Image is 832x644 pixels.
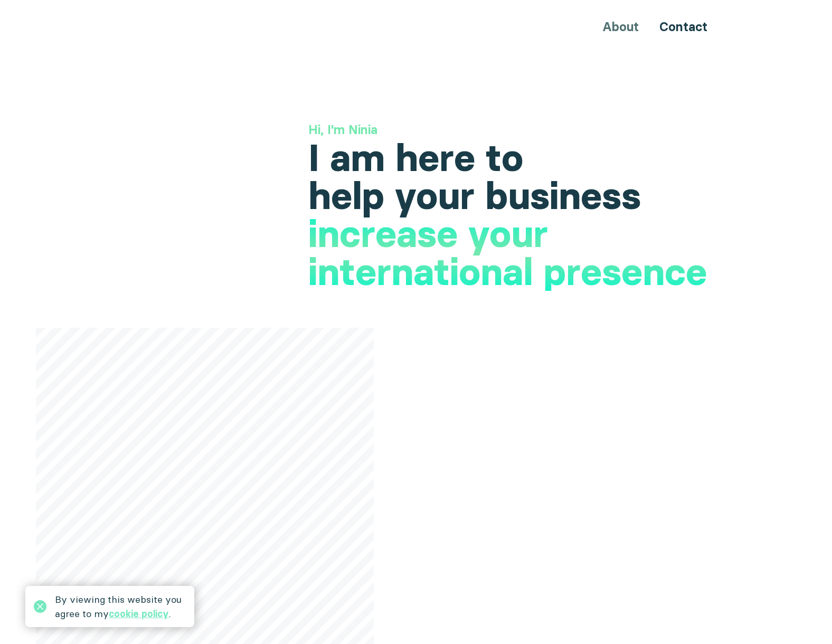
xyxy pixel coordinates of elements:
[55,592,186,621] div: By viewing this website you agree to my .
[308,215,724,291] h1: increase your international presence
[109,608,169,620] a: cookie policy
[659,19,707,34] a: Contact
[308,139,724,215] h1: I am here to help your business
[308,121,724,139] h3: Hi, I'm Ninia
